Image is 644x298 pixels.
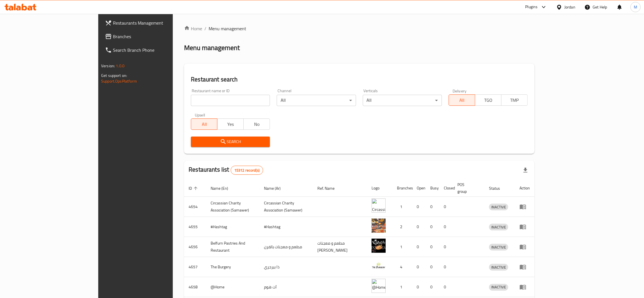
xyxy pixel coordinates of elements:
td: 0 [439,197,453,217]
div: Menu [519,223,530,230]
img: The Burgery [372,259,386,273]
a: Support.OpsPlatform [101,77,137,85]
span: ID [189,185,199,192]
button: All [449,94,475,106]
td: @Home [206,277,259,297]
div: Menu [519,264,530,270]
td: 0 [426,257,439,277]
td: 0 [439,257,453,277]
span: Name (Ar) [264,185,288,192]
a: Branches [101,30,206,43]
span: Ref. Name [317,185,342,192]
td: #Hashtag [206,217,259,237]
img: Belfurn Pastries And Restaurant [372,239,386,253]
span: INACTIVE [489,264,508,271]
td: 0 [439,237,453,257]
div: Export file [519,163,532,177]
div: All [277,95,356,106]
h2: Restaurant search [191,75,528,84]
th: Action [515,180,534,197]
td: 0 [412,217,426,237]
span: M [634,4,637,10]
td: آت هوم [259,277,313,297]
span: Search Branch Phone [113,47,201,53]
td: 1 [392,237,412,257]
button: TMP [501,94,528,106]
span: Get support on: [101,72,127,79]
img: ​Circassian ​Charity ​Association​ (Samawer) [372,198,386,213]
td: 0 [426,277,439,297]
span: INACTIVE [489,204,508,210]
button: All [191,118,217,130]
span: POS group [457,181,478,195]
span: TGO [477,96,499,104]
span: INACTIVE [489,224,508,230]
div: Menu [519,203,530,210]
th: Branches [392,180,412,197]
div: Menu [519,243,530,250]
span: 1.0.0 [116,62,125,70]
th: Logo [367,180,392,197]
th: Closed [439,180,453,197]
button: Yes [217,118,244,130]
td: 0 [439,217,453,237]
td: 0 [412,237,426,257]
td: 4 [392,257,412,277]
td: 0 [426,237,439,257]
button: Search [191,137,270,147]
th: Busy [426,180,439,197]
td: 0 [412,197,426,217]
td: #Hashtag [259,217,313,237]
span: TMP [504,96,525,104]
span: Restaurants Management [113,20,201,26]
span: INACTIVE [489,284,508,290]
label: Upsell [195,113,205,117]
td: مطعم و معجنات [PERSON_NAME] [313,237,367,257]
div: Total records count [231,166,263,175]
td: ​Circassian ​Charity ​Association​ (Samawer) [206,197,259,217]
label: Delivery [453,89,467,93]
td: 0 [412,257,426,277]
a: Search Branch Phone [101,43,206,57]
button: No [243,118,270,130]
div: All [363,95,442,106]
span: INACTIVE [489,244,508,251]
td: Belfurn Pastries And Restaurant [206,237,259,257]
span: Status [489,185,507,192]
span: Branches [113,33,201,40]
td: 0 [426,217,439,237]
img: #Hashtag [372,219,386,233]
span: Version: [101,62,115,70]
div: Plugins [525,4,538,10]
td: 2 [392,217,412,237]
span: Search [195,138,265,145]
td: 0 [439,277,453,297]
nav: breadcrumb [184,25,534,32]
span: 15312 record(s) [231,168,263,173]
h2: Menu management [184,43,240,52]
span: All [451,96,473,104]
img: @Home [372,279,386,293]
td: 1 [392,277,412,297]
td: ذا بيرجري [259,257,313,277]
td: ​Circassian ​Charity ​Association​ (Samawer) [259,197,313,217]
td: The Burgery [206,257,259,277]
td: 1 [392,197,412,217]
td: مطعم و معجنات بالفرن [259,237,313,257]
span: Yes [220,120,241,128]
td: 0 [412,277,426,297]
div: Menu [519,284,530,290]
span: All [193,120,215,128]
div: Jordan [564,4,575,10]
div: INACTIVE [489,264,508,271]
a: Restaurants Management [101,16,206,30]
h2: Restaurants list [189,165,263,175]
th: Open [412,180,426,197]
span: No [246,120,268,128]
td: 0 [426,197,439,217]
span: Menu management [209,25,246,32]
